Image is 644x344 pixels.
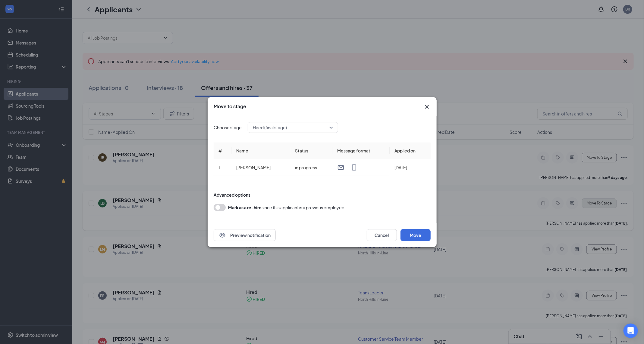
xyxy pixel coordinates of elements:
th: Status [290,143,332,159]
th: Applied on [389,143,430,159]
div: Advanced options [214,192,431,198]
b: Mark as a re-hire [228,205,262,210]
th: # [214,143,231,159]
span: Choose stage: [214,124,243,131]
th: Name [231,143,290,159]
th: Message format [332,143,390,159]
button: Cancel [367,229,397,241]
span: 1 [218,165,221,170]
span: Hired (final stage) [253,123,287,132]
svg: Cross [423,103,431,110]
button: Close [423,103,431,110]
td: [DATE] [389,159,430,176]
svg: Eye [219,232,226,239]
h3: Move to stage [214,103,246,110]
button: Move [401,229,431,241]
td: in progress [290,159,332,176]
div: since this applicant is a previous employee. [228,204,346,211]
button: EyePreview notification [214,229,276,241]
svg: Email [337,164,344,171]
div: Open Intercom Messenger [624,324,638,338]
td: [PERSON_NAME] [231,159,290,176]
svg: MobileSms [350,164,358,171]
